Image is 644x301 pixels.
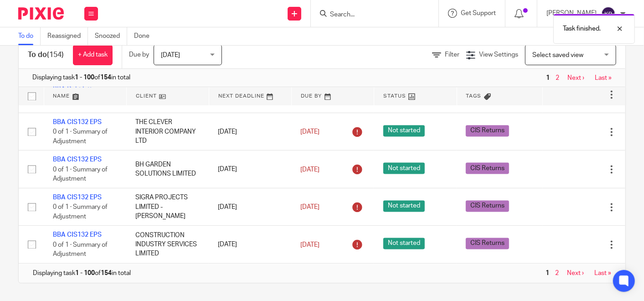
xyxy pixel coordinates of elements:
[28,50,64,60] h1: To do
[209,150,291,188] td: [DATE]
[567,75,584,81] a: Next ›
[32,73,130,82] span: Displaying task of in total
[466,162,509,174] span: CIS Returns
[53,204,108,220] span: 0 of 1 · Summary of Adjustment
[209,113,291,150] td: [DATE]
[95,27,127,45] a: Snoozed
[126,113,209,150] td: THE CLEVER INTERIOR COMPANY LTD
[75,74,94,81] b: 1 - 100
[209,226,291,263] td: [DATE]
[134,27,156,45] a: Done
[601,6,616,21] img: svg%3E
[543,270,611,277] nav: pager
[383,125,425,136] span: Not started
[53,194,102,201] a: BBA CIS132 EPS
[53,156,102,163] a: BBA CIS132 EPS
[567,270,584,276] a: Next ›
[73,45,113,65] a: + Add task
[209,188,291,225] td: [DATE]
[383,162,425,174] span: Not started
[479,52,518,58] span: View Settings
[383,200,425,212] span: Not started
[126,188,209,225] td: SIGRA PROJECTS LIMITED - [PERSON_NAME]
[47,27,88,45] a: Reassigned
[563,24,601,33] p: Task finished.
[301,241,320,248] span: [DATE]
[544,73,552,83] span: 1
[161,52,180,58] span: [DATE]
[75,270,95,276] b: 1 - 100
[18,27,41,45] a: To do
[129,50,149,59] p: Due by
[466,93,482,99] span: Tags
[543,268,551,279] span: 1
[594,270,611,276] a: Last »
[47,51,64,58] span: (154)
[301,129,320,135] span: [DATE]
[53,119,102,125] a: BBA CIS132 EPS
[544,74,612,82] nav: pager
[383,238,425,249] span: Not started
[466,200,509,212] span: CIS Returns
[532,52,583,58] span: Select saved view
[126,150,209,188] td: BH GARDEN SOLUTIONS LIMITED
[301,203,320,210] span: [DATE]
[555,270,559,276] a: 2
[18,7,64,20] img: Pixie
[445,52,459,58] span: Filter
[53,232,102,238] a: BBA CIS132 EPS
[53,166,108,182] span: 0 of 1 · Summary of Adjustment
[53,129,108,145] span: 0 of 1 · Summary of Adjustment
[595,75,612,81] a: Last »
[126,226,209,263] td: CONSTRUCTION INDUSTRY SERVICES LIMITED
[53,241,108,257] span: 0 of 1 · Summary of Adjustment
[100,74,111,81] b: 154
[33,269,131,278] span: Displaying task of in total
[301,166,320,172] span: [DATE]
[556,75,559,81] a: 2
[466,125,509,136] span: CIS Returns
[466,238,509,249] span: CIS Returns
[101,270,112,276] b: 154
